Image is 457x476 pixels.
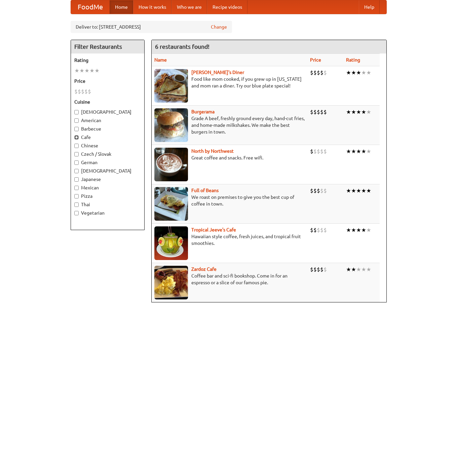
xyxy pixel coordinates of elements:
[317,108,320,116] li: $
[323,148,327,155] li: $
[154,194,305,207] p: We roast on premises to give you the best cup of coffee in town.
[356,148,361,155] li: ★
[154,272,305,286] p: Coffee bar and sci-fi bookshop. Come in for an espresso or a slice of our famous pie.
[74,151,141,157] label: Czech / Slovak
[154,115,305,135] p: Grade A beef, freshly ground every day, hand-cut fries, and home-made milkshakes. We make the bes...
[323,187,327,194] li: $
[88,88,91,95] li: $
[74,99,141,105] h5: Cuisine
[154,266,188,299] img: zardoz.jpg
[191,227,236,232] a: Tropical Jeeve's Cafe
[74,135,79,140] input: Cafe
[356,108,361,116] li: ★
[310,266,313,273] li: $
[84,67,89,74] li: ★
[89,67,94,74] li: ★
[346,69,351,76] li: ★
[74,211,79,215] input: Vegetarian
[351,187,356,194] li: ★
[74,201,141,208] label: Thai
[74,159,141,166] label: German
[366,108,371,116] li: ★
[323,108,327,116] li: $
[356,69,361,76] li: ★
[310,226,313,234] li: $
[359,0,380,14] a: Help
[317,266,320,273] li: $
[317,187,320,194] li: $
[356,226,361,234] li: ★
[74,67,79,74] li: ★
[313,69,317,76] li: $
[313,226,317,234] li: $
[74,194,79,198] input: Pizza
[74,109,141,115] label: [DEMOGRAPHIC_DATA]
[356,187,361,194] li: ★
[361,108,366,116] li: ★
[84,88,88,95] li: $
[317,226,320,234] li: $
[310,57,321,63] a: Price
[172,0,207,14] a: Who we are
[74,142,141,149] label: Chinese
[71,21,232,33] div: Deliver to: [STREET_ADDRESS]
[74,210,141,216] label: Vegetarian
[366,148,371,155] li: ★
[74,168,141,174] label: [DEMOGRAPHIC_DATA]
[74,125,141,132] label: Barbecue
[74,160,79,165] input: German
[74,78,141,84] h5: Price
[346,187,351,194] li: ★
[74,110,79,114] input: [DEMOGRAPHIC_DATA]
[74,118,79,123] input: American
[71,0,110,14] a: FoodMe
[351,69,356,76] li: ★
[155,43,210,50] ng-pluralize: 6 restaurants found!
[313,108,317,116] li: $
[366,226,371,234] li: ★
[74,134,141,141] label: Cafe
[211,24,227,30] a: Change
[317,148,320,155] li: $
[361,69,366,76] li: ★
[366,69,371,76] li: ★
[320,226,323,234] li: $
[346,108,351,116] li: ★
[310,187,313,194] li: $
[191,266,217,272] b: Zardoz Cafe
[351,148,356,155] li: ★
[323,266,327,273] li: $
[361,226,366,234] li: ★
[191,188,219,193] a: Full of Beans
[351,108,356,116] li: ★
[154,57,167,63] a: Name
[154,148,188,181] img: north.jpg
[74,193,141,199] label: Pizza
[313,148,317,155] li: $
[154,69,188,103] img: sallys.jpg
[74,88,78,95] li: $
[320,266,323,273] li: $
[361,187,366,194] li: ★
[154,154,305,161] p: Great coffee and snacks. Free wifi.
[81,88,84,95] li: $
[317,69,320,76] li: $
[346,148,351,155] li: ★
[74,169,79,173] input: [DEMOGRAPHIC_DATA]
[351,266,356,273] li: ★
[133,0,172,14] a: How it works
[74,117,141,124] label: American
[346,57,360,63] a: Rating
[191,70,244,75] a: [PERSON_NAME]'s Diner
[154,76,305,89] p: Food like mom cooked, if you grew up in [US_STATE] and mom ran a diner. Try our blue plate special!
[320,69,323,76] li: $
[154,233,305,247] p: Hawaiian style coffee, fresh juices, and tropical fruit smoothies.
[320,108,323,116] li: $
[191,109,215,114] a: Burgerama
[313,187,317,194] li: $
[110,0,133,14] a: Home
[361,266,366,273] li: ★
